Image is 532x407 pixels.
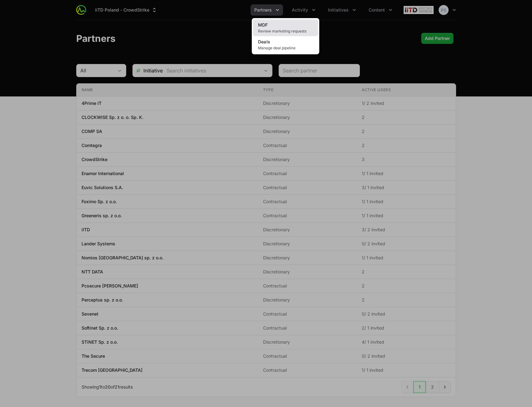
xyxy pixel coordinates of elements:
a: MDFReview marketing requests [253,19,318,36]
span: Manage deal pipeline [258,46,313,51]
span: MDF [258,22,268,27]
a: DealsManage deal pipeline [253,36,318,53]
div: Activity menu [288,4,319,16]
span: Deals [258,39,271,44]
div: Main navigation [86,4,396,16]
span: Review marketing requests [258,29,313,34]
